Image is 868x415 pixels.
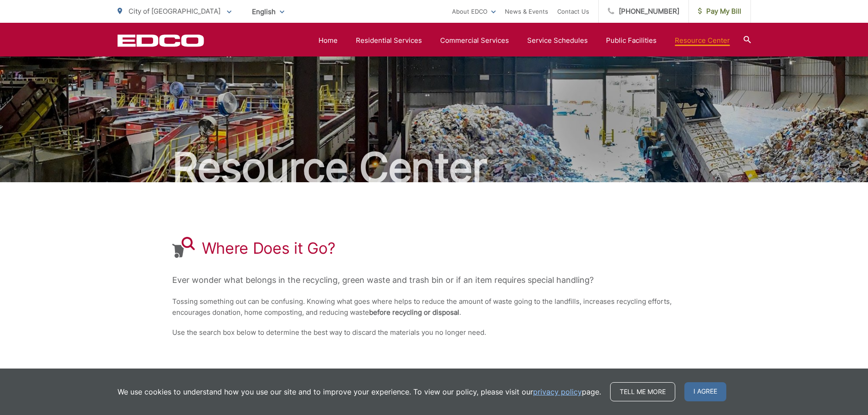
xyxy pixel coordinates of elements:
[172,273,696,287] p: Ever wonder what belongs in the recycling, green waste and trash bin or if an item requires speci...
[245,4,291,20] span: English
[172,327,696,338] p: Use the search box below to determine the best way to discard the materials you no longer need.
[610,382,675,401] a: Tell me more
[369,308,459,317] strong: before recycling or disposal
[356,35,422,46] a: Residential Services
[172,296,696,318] p: Tossing something out can be confusing. Knowing what goes where helps to reduce the amount of was...
[527,35,588,46] a: Service Schedules
[202,239,335,257] h1: Where Does it Go?
[118,145,751,190] h2: Resource Center
[675,35,730,46] a: Resource Center
[684,382,726,401] span: I agree
[318,35,338,46] a: Home
[505,6,548,17] a: News & Events
[118,34,204,47] a: EDCD logo. Return to the homepage.
[440,35,509,46] a: Commercial Services
[533,386,582,397] a: privacy policy
[128,7,221,15] span: City of [GEOGRAPHIC_DATA]
[557,6,589,17] a: Contact Us
[118,386,601,397] p: We use cookies to understand how you use our site and to improve your experience. To view our pol...
[452,6,496,17] a: About EDCO
[698,6,741,17] span: Pay My Bill
[606,35,657,46] a: Public Facilities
